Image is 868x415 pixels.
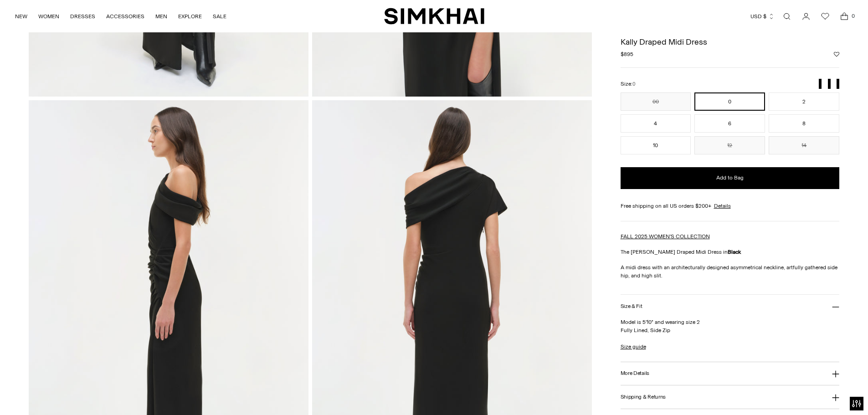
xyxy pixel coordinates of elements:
button: 2 [769,92,839,111]
h3: Size & Fit [621,303,642,309]
a: DRESSES [70,6,95,26]
button: 8 [769,114,839,133]
h3: Shipping & Returns [621,394,666,400]
button: 6 [694,114,765,133]
p: The [PERSON_NAME] Draped Midi Dress in [621,248,840,256]
strong: Black [728,249,741,255]
button: 10 [621,136,691,154]
p: Model is 5'10" and wearing size 2 Fully Lined, Side Zip [621,318,840,334]
button: Add to Wishlist [834,51,839,57]
a: WOMEN [38,6,59,26]
h1: Kally Draped Midi Dress [621,38,840,46]
a: Details [714,202,731,210]
a: FALL 2025 WOMEN'S COLLECTION [621,233,710,240]
div: Free shipping on all US orders $200+ [621,202,840,210]
span: Add to Bag [716,174,744,182]
button: 00 [621,92,691,111]
a: MEN [155,6,167,26]
button: 14 [769,136,839,154]
button: More Details [621,362,840,385]
a: Open search modal [778,7,796,26]
span: $895 [621,50,633,58]
p: A midi dress with an architecturally designed asymmetrical neckline, artfully gathered side hip, ... [621,263,840,280]
a: Size guide [621,343,646,351]
a: ACCESSORIES [106,6,144,26]
a: Wishlist [816,7,834,26]
button: 4 [621,114,691,133]
a: EXPLORE [178,6,202,26]
label: Size: [621,80,636,88]
button: USD $ [750,6,775,26]
a: SIMKHAI [384,7,484,25]
a: Open cart modal [835,7,853,26]
a: SALE [213,6,226,26]
button: 0 [694,92,765,111]
h3: More Details [621,370,649,376]
a: Go to the account page [797,7,815,26]
span: 0 [632,81,636,87]
button: Add to Bag [621,167,840,189]
span: 0 [849,12,857,20]
button: Size & Fit [621,295,840,318]
a: NEW [15,6,27,26]
button: Shipping & Returns [621,385,840,409]
button: 12 [694,136,765,154]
